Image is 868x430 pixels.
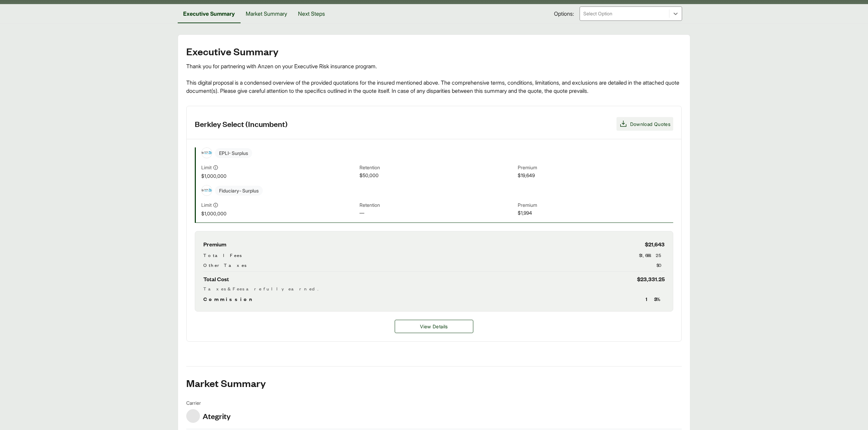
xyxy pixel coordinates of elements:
[186,399,231,406] span: Carrier
[554,10,574,18] span: Options:
[178,4,240,23] button: Executive Summary
[186,377,682,388] h2: Market Summary
[656,261,665,269] span: $0
[202,148,212,158] img: Berkley Select
[186,62,682,95] div: Thank you for partnering with Anzen on your Executive Risk insurance program. This digital propos...
[630,120,670,128] span: Download Quotes
[639,252,665,259] span: $1,688.25
[215,148,252,158] span: EPLI - Surplus
[201,172,357,180] span: $1,000,000
[201,164,212,171] span: Limit
[395,320,473,333] a: Berkley Select (Incumbent) details
[203,240,226,249] span: Premium
[201,210,357,217] span: $1,000,000
[518,209,673,217] span: $1,994
[518,164,673,172] span: Premium
[646,295,665,303] span: 13 %
[360,172,515,180] span: $50,000
[420,323,448,330] span: View Details
[203,261,246,269] span: Other Taxes
[518,172,673,180] span: $19,649
[203,285,665,292] div: Taxes & Fees are fully earned.
[202,185,212,196] img: Berkley Select
[203,252,242,259] span: Total Fees
[240,4,293,23] button: Market Summary
[203,274,229,284] span: Total Cost
[637,274,665,284] span: $23,331.25
[293,4,330,23] button: Next Steps
[360,201,515,209] span: Retention
[395,320,473,333] button: View Details
[215,186,263,196] span: Fiduciary - Surplus
[360,209,515,217] span: —
[616,117,673,131] button: Download Quotes
[518,201,673,209] span: Premium
[203,295,255,303] span: Commission
[203,411,231,421] span: Ategrity
[645,240,665,249] span: $21,643
[201,201,212,209] span: Limit
[360,164,515,172] span: Retention
[186,46,682,57] h2: Executive Summary
[195,119,288,129] h3: Berkley Select (Incumbent)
